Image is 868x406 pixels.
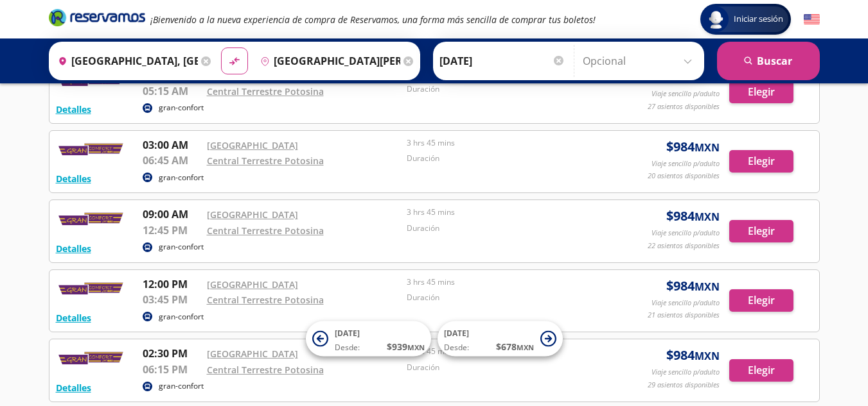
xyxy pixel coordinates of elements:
small: MXN [695,140,720,155]
p: 06:45 AM [143,153,200,168]
small: MXN [695,210,720,224]
a: [GEOGRAPHIC_DATA] [207,348,298,360]
p: Duración [407,153,601,164]
p: Viaje sencillo p/adulto [651,298,720,309]
small: MXN [407,343,425,352]
span: $ 678 [496,340,534,353]
p: Viaje sencillo p/adulto [651,367,720,378]
p: 22 asientos disponibles [648,241,720,251]
p: 06:15 PM [143,362,200,377]
button: Detalles [56,103,91,116]
span: $ 984 [666,207,720,226]
a: Brand Logo [49,8,145,31]
a: [GEOGRAPHIC_DATA] [207,139,298,151]
p: 21 asientos disponibles [648,310,720,321]
p: Duración [407,292,601,303]
input: Buscar Origen [53,45,198,77]
small: MXN [517,343,534,352]
p: 05:15 AM [143,83,200,99]
img: RESERVAMOS [56,207,127,232]
button: Detalles [56,381,91,394]
p: 3 hrs 45 mins [407,276,601,288]
button: Detalles [56,242,91,255]
span: $ 984 [666,346,720,365]
p: gran-confort [159,311,204,323]
span: [DATE] [335,328,360,339]
input: Buscar Destino [255,45,400,77]
button: English [804,12,820,28]
p: Viaje sencillo p/adulto [651,158,720,169]
img: RESERVAMOS [56,137,127,163]
small: MXN [695,280,720,294]
button: Elegir [729,150,793,173]
span: Desde: [444,342,469,353]
p: Viaje sencillo p/adulto [651,89,720,99]
button: Detalles [56,311,91,325]
input: Opcional [583,45,698,77]
p: 3 hrs 45 mins [407,137,601,149]
p: 09:00 AM [143,207,200,222]
button: Detalles [56,172,91,185]
button: Elegir [729,220,793,242]
em: ¡Bienvenido a la nueva experiencia de compra de Reservamos, una forma más sencilla de comprar tus... [150,13,596,26]
p: gran-confort [159,102,204,114]
span: Iniciar sesión [729,13,788,26]
p: Viaje sencillo p/adulto [651,228,720,239]
p: 12:00 PM [143,276,200,292]
button: Buscar [717,42,820,80]
a: [GEOGRAPHIC_DATA] [207,208,298,221]
p: gran-confort [159,380,204,392]
input: Elegir Fecha [439,45,565,77]
a: [GEOGRAPHIC_DATA] [207,278,298,291]
button: Elegir [729,81,793,103]
img: RESERVAMOS [56,346,127,371]
p: Duración [407,362,601,373]
button: [DATE]Desde:$939MXN [306,321,431,357]
p: gran-confort [159,172,204,183]
p: Duración [407,223,601,234]
p: 02:30 PM [143,346,200,361]
span: Desde: [335,342,360,353]
span: [DATE] [444,328,469,339]
button: Elegir [729,359,793,382]
p: 03:45 PM [143,292,200,307]
p: 27 asientos disponibles [648,101,720,112]
img: RESERVAMOS [56,276,127,302]
a: Central Terrestre Potosina [207,364,324,376]
p: 3 hrs 45 mins [407,207,601,218]
small: MXN [695,349,720,363]
p: Duración [407,83,601,95]
a: Central Terrestre Potosina [207,294,324,306]
button: [DATE]Desde:$678MXN [438,321,563,357]
p: 20 asientos disponibles [648,171,720,182]
span: $ 984 [666,276,720,296]
p: gran-confort [159,241,204,253]
button: Elegir [729,289,793,312]
a: Central Terrestre Potosina [207,85,324,97]
p: 29 asientos disponibles [648,380,720,391]
span: $ 984 [666,137,720,156]
a: Central Terrestre Potosina [207,224,324,237]
span: $ 939 [387,340,425,353]
i: Brand Logo [49,8,145,27]
p: 12:45 PM [143,223,200,238]
a: Central Terrestre Potosina [207,155,324,167]
p: 03:00 AM [143,137,200,153]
